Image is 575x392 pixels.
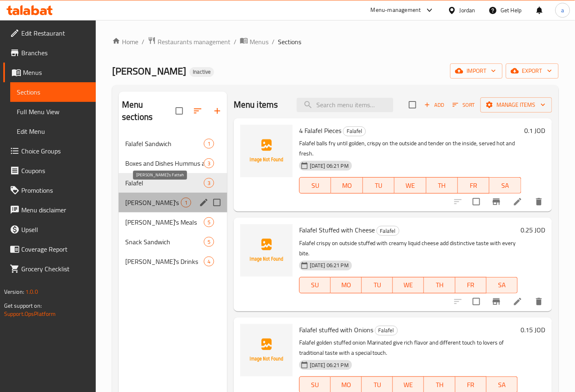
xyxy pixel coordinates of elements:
span: 3 [204,160,214,167]
button: FR [458,177,489,194]
span: Version: [4,286,24,297]
span: [DATE] 06:21 PM [307,261,352,269]
span: TU [365,279,390,291]
div: items [204,237,214,247]
span: Sections [17,87,90,97]
span: Menu disclaimer [21,205,90,215]
div: Hamouda's Drinks [125,257,204,266]
div: Menu-management [371,5,421,15]
span: Select to update [468,193,485,210]
a: Edit Restaurant [3,23,96,43]
span: [DATE] 06:21 PM [307,361,352,369]
span: Snack Sandwich [125,237,204,247]
div: items [204,158,214,168]
button: export [506,63,559,79]
span: Menus [250,37,268,47]
a: Grocery Checklist [3,259,96,279]
span: SU [303,379,327,391]
button: SU [299,277,331,293]
span: Sections [278,37,301,47]
button: edit [198,196,210,209]
span: FR [461,180,486,191]
span: export [512,66,552,76]
button: TH [424,277,455,293]
div: items [204,257,214,266]
span: 3 [204,179,214,187]
span: 1 [181,199,191,207]
a: Full Menu View [10,102,96,122]
span: SU [303,180,328,191]
a: Edit menu item [513,197,523,207]
a: Restaurants management [148,36,230,47]
span: SA [490,379,514,391]
span: [PERSON_NAME]'s Fatteh [125,198,181,207]
a: Promotions [3,180,96,200]
span: MO [334,180,359,191]
span: 4 Falafel Pieces [299,124,341,137]
button: Manage items [480,97,552,113]
span: Falafel [343,126,365,136]
span: SA [493,180,518,191]
span: 1 [204,140,214,148]
span: WE [396,279,421,291]
button: TH [426,177,458,194]
a: Branches [3,43,96,63]
span: Select all sections [171,102,188,119]
button: delete [529,192,549,212]
span: TH [427,279,452,291]
img: Falafel stuffed with Onions [240,324,293,376]
div: items [204,178,214,188]
span: 5 [204,219,214,226]
span: 1.0.0 [25,286,38,297]
div: [PERSON_NAME]'s Drinks4 [119,252,227,271]
span: import [457,66,496,76]
a: Coupons [3,161,96,180]
button: FR [455,277,487,293]
div: Boxes and Dishes Hummus and Foul and Fava Foul3 [119,153,227,173]
span: Coverage Report [21,244,90,254]
button: Branch-specific-item [487,192,506,212]
div: items [204,139,214,149]
span: Promotions [21,185,90,195]
span: Grocery Checklist [21,264,90,274]
div: Snack Sandwich5 [119,232,227,252]
a: Upsell [3,220,96,239]
span: WE [398,180,423,191]
div: Jordan [460,6,476,15]
li: / [234,37,237,47]
span: Add [423,100,445,110]
span: Sort items [447,99,480,111]
input: search [297,98,393,112]
span: Manage items [487,100,546,110]
h6: 0.25 JOD [521,224,546,236]
nav: breadcrumb [112,36,559,47]
a: Edit Menu [10,122,96,141]
nav: Menu sections [119,131,227,275]
span: Falafel Sandwich [125,139,204,149]
div: items [204,217,214,227]
span: a [561,6,564,15]
button: TU [363,177,395,194]
button: SU [299,177,331,194]
a: Choice Groups [3,141,96,161]
span: Menus [23,68,90,77]
span: Falafel [125,178,204,188]
span: FR [459,379,483,391]
span: Choice Groups [21,146,90,156]
span: Falafel stuffed with Onions [299,324,373,336]
span: Select to update [468,293,485,310]
button: MO [331,177,363,194]
button: Sort [451,99,477,111]
button: Branch-specific-item [487,292,506,311]
span: 5 [204,238,214,246]
span: TU [365,379,390,391]
a: Menu disclaimer [3,200,96,220]
img: Falafel Stuffed with Cheese [240,224,293,277]
span: Inactive [189,68,214,75]
span: Add item [421,99,447,111]
button: SA [489,177,521,194]
a: Home [112,37,138,47]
